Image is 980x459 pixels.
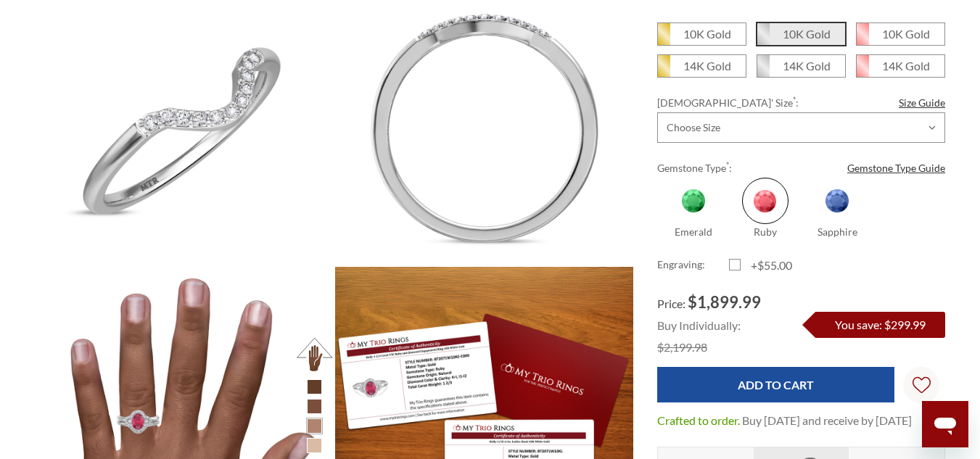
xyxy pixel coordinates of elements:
em: 10K Gold [783,27,831,41]
em: 14K Gold [783,59,831,73]
span: 14K Rose Gold [857,55,944,77]
span: You save: $299.99 [835,318,926,331]
span: Ruby [742,178,788,224]
span: Sapphire [818,226,857,238]
span: 14K White Gold [757,55,845,77]
label: Gemstone Type : [657,160,945,175]
label: +$55.00 [729,257,801,274]
span: 10K Yellow Gold [658,23,746,45]
a: Size Guide [899,95,945,110]
span: $2,199.98 [657,340,707,354]
span: Emerald [675,226,712,238]
a: Wish Lists [903,367,939,403]
span: Price: [657,297,685,310]
em: 10K Gold [882,27,930,41]
svg: Wish Lists [913,331,931,439]
em: 14K Gold [683,59,731,73]
iframe: Button to launch messaging window [922,401,968,447]
span: 10K Rose Gold [857,23,944,45]
dt: Crafted to order. [657,412,740,429]
span: Emerald [670,178,717,224]
dd: Buy [DATE] and receive by [DATE] [742,412,912,429]
span: 10K White Gold [757,23,845,45]
em: 10K Gold [683,27,731,41]
label: [DEMOGRAPHIC_DATA]' Size : [657,95,945,110]
span: $1,899.99 [688,292,761,312]
span: Buy Individually: [657,318,741,332]
span: Sapphire [814,178,860,224]
label: Engraving: [657,257,729,274]
span: 14K Yellow Gold [658,55,746,77]
em: 14K Gold [882,59,930,73]
a: Gemstone Type Guide [847,160,945,175]
span: Ruby [754,226,777,238]
input: Add to Cart [657,367,894,402]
